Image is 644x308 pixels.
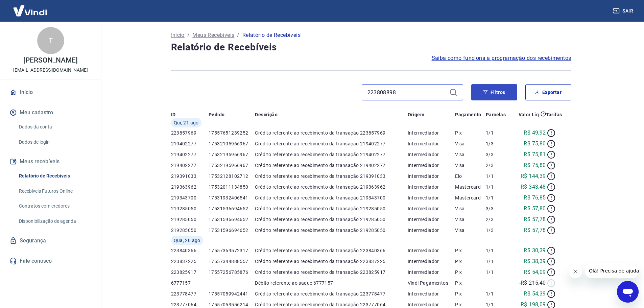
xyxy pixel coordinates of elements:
[8,254,93,268] a: Fale conosco
[13,67,88,74] p: [EMAIL_ADDRESS][DOMAIN_NAME]
[171,111,176,118] p: ID
[255,216,407,223] p: Crédito referente ao recebimento da transação 219285050
[255,173,407,180] p: Crédito referente ao recebimento da transação 219391033
[171,194,209,201] p: 219343700
[455,111,481,118] p: Pagamento
[519,279,546,287] p: -R$ 215,40
[171,227,209,234] p: 219285050
[171,173,209,180] p: 219391033
[171,269,209,276] p: 223825917
[255,258,407,265] p: Crédito referente ao recebimento da transação 223837225
[8,85,93,100] a: Início
[486,184,509,190] p: 1/1
[37,27,64,54] div: T
[255,301,407,308] p: Crédito referente ao recebimento da transação 223777064
[171,216,209,223] p: 219285050
[408,173,455,180] p: Intermediador
[255,247,407,254] p: Crédito referente ao recebimento da transação 223840366
[408,227,455,234] p: Intermediador
[255,162,407,169] p: Crédito referente ao recebimento da transação 219402277
[209,301,255,308] p: 17557053556214
[455,227,486,234] p: Visa
[524,150,546,159] p: R$ 75,81
[408,162,455,169] p: Intermediador
[209,216,255,223] p: 17531596694652
[524,129,546,137] p: R$ 49,92
[171,301,209,308] p: 223777064
[455,205,486,212] p: Visa
[486,227,509,234] p: 1/3
[8,154,93,169] button: Meus recebíveis
[486,258,509,265] p: 1/1
[524,268,546,276] p: R$ 54,09
[209,269,255,276] p: 17557256785876
[455,184,486,190] p: Mastercard
[209,184,255,190] p: 17532011134850
[255,151,407,158] p: Crédito referente ao recebimento da transação 219402277
[486,205,509,212] p: 3/3
[408,151,455,158] p: Intermediador
[8,105,93,120] button: Meu cadastro
[192,31,234,39] a: Meus Recebíveis
[171,184,209,190] p: 219363962
[23,57,77,64] p: [PERSON_NAME]
[455,247,486,254] p: Pix
[209,111,224,118] p: Pedido
[486,301,509,308] p: 1/1
[171,140,209,147] p: 219402277
[255,280,407,286] p: Débito referente ao saque 6777157
[408,184,455,190] p: Intermediador
[209,290,255,297] p: 17557059942441
[617,281,639,303] iframe: Botão para abrir a janela de mensagens
[255,140,407,147] p: Crédito referente ao recebimento da transação 219402277
[519,111,541,118] p: Valor Líq.
[209,162,255,169] p: 17532195966967
[455,258,486,265] p: Pix
[455,151,486,158] p: Visa
[171,162,209,169] p: 219402277
[171,247,209,254] p: 223840366
[486,173,509,180] p: 1/1
[525,84,571,100] button: Exportar
[171,129,209,136] p: 223857969
[255,129,407,136] p: Crédito referente ao recebimento da transação 223857969
[455,129,486,136] p: Pix
[408,111,424,118] p: Origem
[455,173,486,180] p: Elo
[209,129,255,136] p: 17557651239252
[209,173,255,180] p: 17532128102712
[486,290,509,297] p: 1/1
[524,161,546,169] p: R$ 75,80
[8,0,52,21] img: Vindi
[521,183,546,191] p: R$ 343,48
[486,280,509,286] p: -
[524,215,546,223] p: R$ 57,78
[187,31,190,39] p: /
[455,269,486,276] p: Pix
[524,246,546,255] p: R$ 30,39
[174,119,199,126] span: Qui, 21 ago
[524,257,546,265] p: R$ 38,39
[455,301,486,308] p: Pix
[171,151,209,158] p: 219402277
[171,31,185,39] a: Início
[408,301,455,308] p: Intermediador
[408,258,455,265] p: Intermediador
[455,290,486,297] p: Pix
[455,194,486,201] p: Mastercard
[171,280,209,286] p: 6777157
[486,247,509,254] p: 1/1
[486,194,509,201] p: 1/1
[546,111,562,118] p: Tarifas
[237,31,239,39] p: /
[171,258,209,265] p: 223837225
[432,54,571,62] span: Saiba como funciona a programação dos recebimentos
[408,216,455,223] p: Intermediador
[408,280,455,286] p: Vindi Pagamentos
[8,233,93,248] a: Segurança
[455,140,486,147] p: Visa
[171,290,209,297] p: 223778477
[486,129,509,136] p: 1/1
